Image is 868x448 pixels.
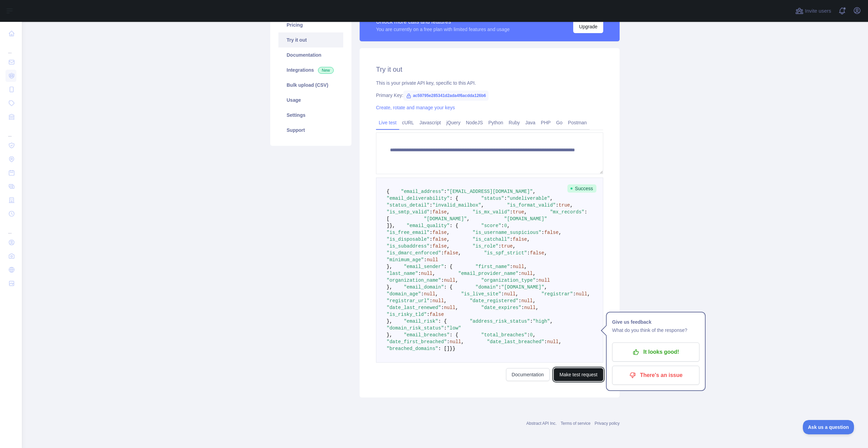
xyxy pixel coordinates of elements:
[441,250,444,256] span: :
[481,278,536,283] span: "organization_type"
[487,339,544,345] span: "date_last_breached"
[450,339,461,345] span: null
[521,271,533,276] span: null
[450,332,458,338] span: : {
[595,421,620,426] a: Privacy policy
[444,284,452,290] span: : {
[427,312,430,317] span: :
[430,243,432,249] span: :
[427,257,438,263] span: null
[612,318,699,326] h1: Give us feedback
[481,223,501,228] span: "score"
[424,257,426,263] span: :
[565,117,590,128] a: Postman
[387,250,441,256] span: "is_dmarc_enforced"
[387,332,392,338] span: },
[524,305,536,310] span: null
[473,237,510,242] span: "is_catchall"
[444,298,447,304] span: ,
[430,209,432,215] span: :
[444,325,447,331] span: :
[376,117,399,128] a: Live test
[803,420,854,434] iframe: Toggle Customer Support
[389,223,395,228] span: },
[612,342,699,362] button: It looks good!
[504,216,547,222] span: "[DOMAIN_NAME]"
[553,117,565,128] a: Go
[524,264,527,269] span: ,
[498,243,501,249] span: :
[387,312,427,317] span: "is_risky_tld"
[376,65,603,74] h2: Try it out
[387,237,430,242] span: "is_disposable"
[418,271,421,276] span: :
[387,230,430,235] span: "is_free_email"
[501,243,513,249] span: true
[530,332,533,338] span: 0
[387,257,424,263] span: "minimum_age"
[526,421,557,426] a: Abstract API Inc.
[424,291,435,297] span: null
[447,243,449,249] span: ,
[530,319,533,324] span: :
[278,78,343,93] a: Bulk upload (CSV)
[430,202,432,208] span: :
[533,319,550,324] span: "high"
[617,369,694,381] p: There's an issue
[544,339,547,345] span: :
[538,278,550,283] span: null
[481,332,527,338] span: "total_breaches"
[399,117,417,128] a: cURL
[481,202,484,208] span: ,
[455,305,458,310] span: ,
[573,20,603,33] button: Upgrade
[430,230,432,235] span: :
[5,221,16,235] div: ...
[403,90,489,101] span: ac59795e285341d2ada4f6acdda126b6
[376,18,510,26] div: Unlock more calls and features
[547,339,559,345] span: null
[5,41,16,55] div: ...
[470,298,519,304] span: "date_registered"
[554,368,603,381] button: Make test request
[387,278,441,283] span: "organization_name"
[521,305,524,310] span: :
[530,250,544,256] span: false
[475,284,498,290] span: "domain"
[461,291,501,297] span: "is_live_site"
[486,117,506,128] a: Python
[805,7,831,15] span: Invite users
[387,243,430,249] span: "is_subaddress"
[444,189,447,194] span: :
[501,291,504,297] span: :
[432,298,444,304] span: null
[447,325,461,331] span: "low"
[550,319,553,324] span: ,
[794,5,833,16] button: Invite users
[527,332,530,338] span: :
[417,117,444,128] a: Javascript
[447,237,449,242] span: ,
[475,264,510,269] span: "first_name"
[441,278,444,283] span: :
[447,339,449,345] span: :
[559,339,561,345] span: ,
[387,271,418,276] span: "last_name"
[507,202,556,208] span: "is_format_valid"
[521,298,533,304] span: null
[473,209,510,215] span: "is_mx_valid"
[501,223,504,228] span: :
[507,223,510,228] span: ,
[513,237,527,242] span: false
[533,332,536,338] span: ,
[444,278,455,283] span: null
[556,202,559,208] span: :
[447,230,449,235] span: ,
[504,196,507,201] span: :
[533,298,536,304] span: ,
[510,264,512,269] span: :
[519,271,521,276] span: :
[435,291,438,297] span: ,
[561,421,590,426] a: Terms of service
[376,105,455,110] a: Create, rotate and manage your keys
